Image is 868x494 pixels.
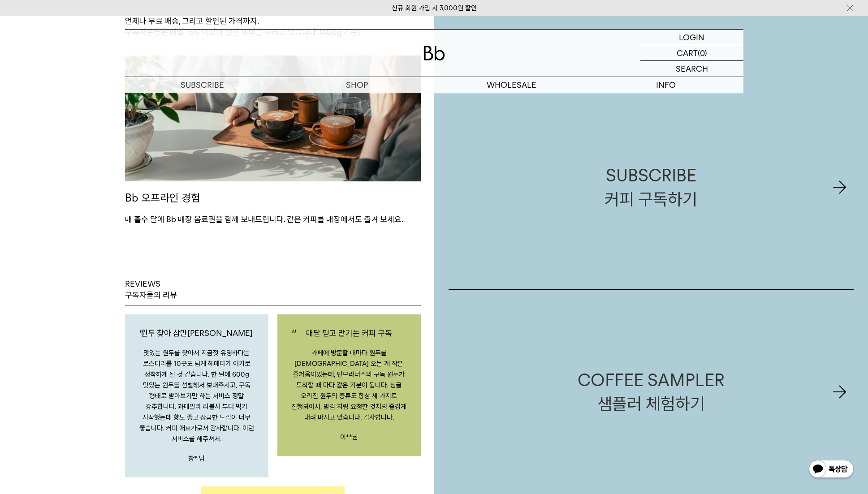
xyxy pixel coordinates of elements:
[125,181,421,215] p: Bb 오프라인 경험
[125,279,177,301] p: REVIEWS 구독자들의 리뷰
[679,30,704,45] p: LOGIN
[138,348,255,444] p: 맛있는 원두를 찾아서 지금껏 유명하다는 로스터리를 10곳도 넘게 헤매다가 여기로 정착하게 될 것 같습니다. 한 달에 600g 맛있는 원두를 선별해서 보내주시고, 구독 형태로 ...
[640,45,743,61] a: CART (0)
[434,77,589,93] p: WHOLESALE
[423,46,445,60] img: 로고
[808,459,855,481] img: 카카오톡 채널 1:1 채팅 버튼
[640,30,743,45] a: LOGIN
[589,77,743,93] p: INFO
[392,4,477,12] a: 신규 회원 가입 시 3,000원 할인
[291,348,407,423] p: 카페에 방문할 때마다 원두를 [DEMOGRAPHIC_DATA] 오는 게 작은 즐거움이었는데, 빈브라더스의 구독 원두가 도착할 때 마다 같은 기분이 됩니다. 싱글 오리진 원두의...
[280,77,434,93] a: SHOP
[125,77,280,93] a: SUBSCRIBE
[605,163,697,211] div: SUBSCRIBE 커피 구독하기
[125,214,421,225] p: 매 홀수 달에 Bb 매장 음료권을 함께 보내드립니다. 같은 커피를 매장에서도 즐겨 보세요.
[449,85,854,289] a: SUBSCRIBE커피 구독하기
[291,328,407,348] p: 매달 믿고 맡기는 커피 구독
[676,61,708,77] p: SEARCH
[677,45,698,60] p: CART
[138,328,255,348] p: 원두 찾아 삼만[PERSON_NAME]
[125,56,421,181] img: 커스텀 가능한 구독
[578,368,725,416] div: COFFEE SAMPLER 샘플러 체험하기
[698,45,707,60] p: (0)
